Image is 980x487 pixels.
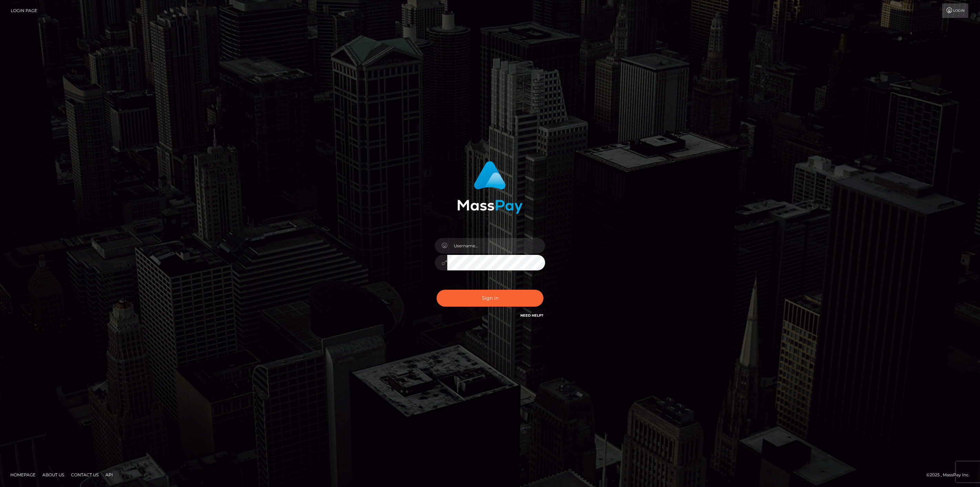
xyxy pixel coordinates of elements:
[520,313,543,318] a: Need Help?
[103,469,116,480] a: API
[11,3,37,18] a: Login Page
[40,469,67,480] a: About Us
[926,471,975,479] div: © 2025 , MassPay Inc.
[68,469,101,480] a: Contact Us
[942,3,968,18] a: Login
[447,238,545,254] input: Username...
[8,469,38,480] a: Homepage
[457,161,523,214] img: MassPay Login
[437,290,543,307] button: Sign in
